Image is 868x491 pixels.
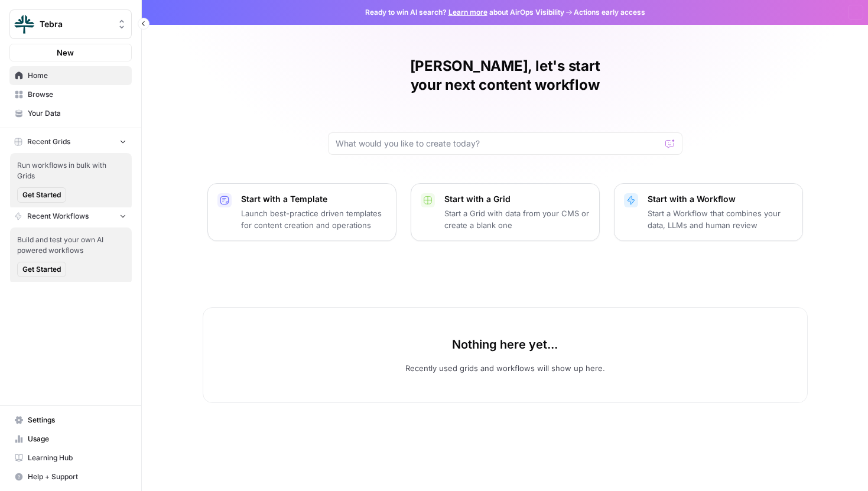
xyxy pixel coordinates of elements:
span: Learning Hub [28,453,126,463]
p: Start with a Workflow [648,193,793,205]
span: Settings [28,415,126,425]
input: What would you like to create today? [336,138,661,149]
span: Build and test your own AI powered workflows [17,235,125,256]
span: New [57,47,74,58]
p: Nothing here yet... [452,336,558,353]
a: Your Data [9,104,132,123]
span: Recent Workflows [27,211,89,222]
button: Recent Workflows [9,207,132,225]
span: Actions early access [574,7,645,18]
button: Get Started [17,262,66,277]
span: Get Started [22,264,61,275]
h1: [PERSON_NAME], let's start your next content workflow [328,57,682,95]
span: Tebra [40,18,111,30]
img: Tebra Logo [14,14,35,35]
button: Workspace: Tebra [9,9,132,39]
a: Settings [9,411,132,430]
button: Start with a WorkflowStart a Workflow that combines your data, LLMs and human review [614,183,803,241]
button: New [9,44,132,61]
span: Your Data [28,108,126,119]
p: Recently used grids and workflows will show up here. [405,362,605,374]
a: Home [9,66,132,85]
span: Home [28,70,126,81]
span: Help + Support [28,472,126,482]
button: Help + Support [9,467,132,486]
button: Get Started [17,187,66,203]
button: Start with a TemplateLaunch best-practice driven templates for content creation and operations [207,183,396,241]
a: Browse [9,85,132,104]
p: Launch best-practice driven templates for content creation and operations [241,207,386,231]
a: Usage [9,430,132,448]
p: Start a Grid with data from your CMS or create a blank one [444,207,590,231]
span: Get Started [22,190,61,200]
button: Start with a GridStart a Grid with data from your CMS or create a blank one [411,183,600,241]
p: Start with a Template [241,193,386,205]
p: Start a Workflow that combines your data, LLMs and human review [648,207,793,231]
span: Run workflows in bulk with Grids [17,160,125,181]
a: Learn more [448,8,487,17]
button: Recent Grids [9,133,132,151]
p: Start with a Grid [444,193,590,205]
a: Learning Hub [9,448,132,467]
span: Usage [28,434,126,444]
span: Browse [28,89,126,100]
span: Recent Grids [27,136,70,147]
span: Ready to win AI search? about AirOps Visibility [365,7,564,18]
